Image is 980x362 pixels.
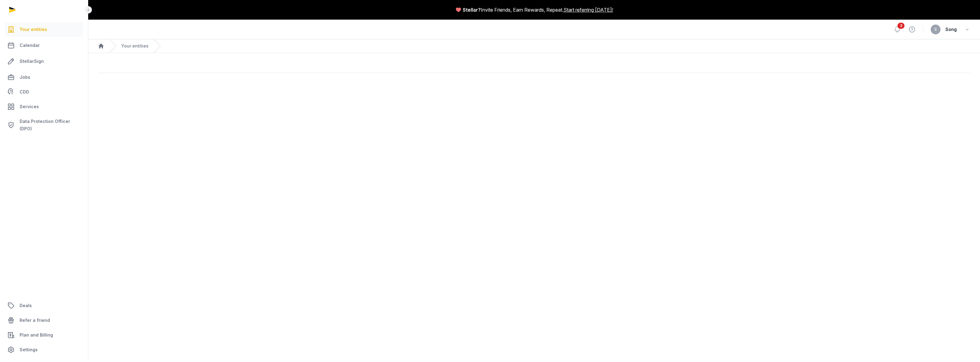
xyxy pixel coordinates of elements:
[20,331,53,339] span: Plan and Billing
[5,22,83,37] a: Your entities
[5,38,83,53] a: Calendar
[20,88,29,96] span: CDD
[931,25,940,34] button: S
[121,43,149,49] a: Your entities
[20,74,30,81] span: Jobs
[20,317,50,324] span: Refer a friend
[5,70,83,85] a: Jobs
[5,342,83,357] a: Settings
[5,313,83,328] a: Refer a friend
[5,99,83,114] a: Services
[898,23,905,29] span: 3
[88,39,980,53] nav: Breadcrumb
[945,26,957,33] span: Song
[20,118,81,132] span: Data Protection Officer (DPO)
[20,42,40,49] span: Calendar
[20,26,47,33] span: Your entities
[20,346,38,353] span: Settings
[563,6,613,13] a: Start referring [DATE]!
[934,28,937,31] span: S
[5,86,83,98] a: CDD
[20,103,39,110] span: Services
[5,54,83,69] a: StellarSign
[20,302,32,309] span: Deals
[5,115,83,135] a: Data Protection Officer (DPO)
[463,6,481,13] span: Stellar?
[5,328,83,342] a: Plan and Billing
[20,58,44,65] span: StellarSign
[5,298,83,313] a: Deals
